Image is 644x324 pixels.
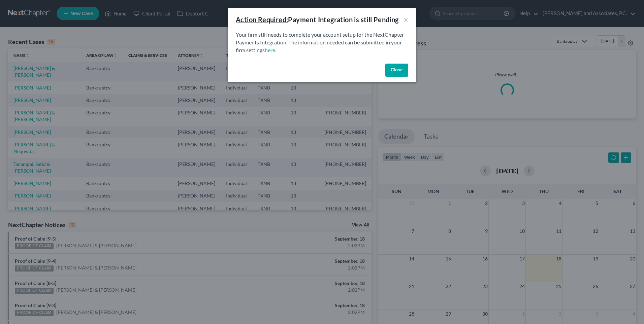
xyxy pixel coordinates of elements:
[385,64,408,77] button: Close
[236,15,288,24] u: Action Required:
[236,15,399,24] div: Payment Integration is still Pending
[404,15,408,24] button: ×
[265,47,275,53] a: here
[236,31,408,54] p: Your firm still needs to complete your account setup for the NextChapter Payments Integration. Th...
